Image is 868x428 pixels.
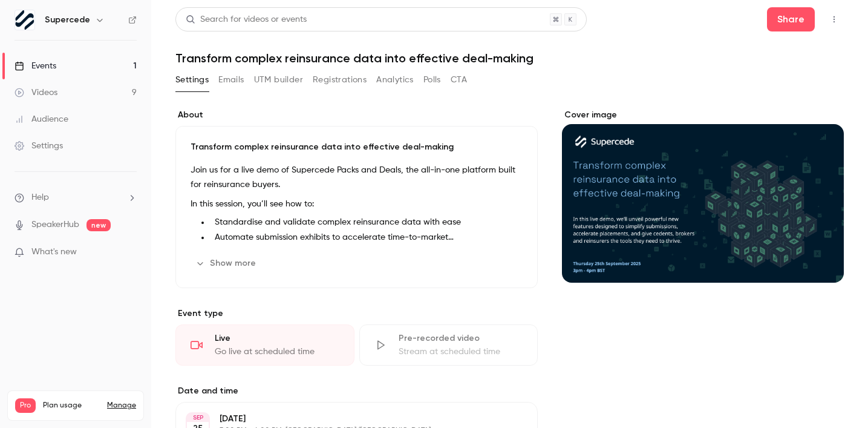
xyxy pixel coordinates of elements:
div: Go live at scheduled time [215,346,339,358]
div: Pre-recorded videoStream at scheduled time [359,324,538,366]
button: UTM builder [254,70,303,90]
p: Transform complex reinsurance data into effective deal-making [191,141,523,153]
li: help-dropdown-opener [15,191,137,204]
p: Event type [175,308,538,320]
button: Polls [423,70,441,90]
span: Help [31,191,49,204]
p: Join us for a live demo of Supercede Packs and Deals, the all-in-one platform built for reinsuran... [191,163,523,192]
button: Settings [175,70,209,90]
section: Cover image [562,109,844,283]
h1: Transform complex reinsurance data into effective deal-making [175,51,844,65]
div: Videos [15,87,57,99]
span: Pro [15,398,36,413]
div: Search for videos or events [186,13,307,26]
div: Stream at scheduled time [399,346,523,358]
li: Standardise and validate complex reinsurance data with ease [210,216,523,229]
img: Supercede [15,10,34,30]
button: Analytics [376,70,414,90]
a: Manage [107,401,136,410]
div: LiveGo live at scheduled time [175,324,354,366]
div: Live [215,332,339,344]
span: What's new [31,246,77,258]
h6: Supercede [45,14,90,26]
p: In this session, you’ll see how to: [191,197,523,211]
iframe: Noticeable Trigger [122,247,137,258]
button: Share [767,7,815,31]
div: Audience [15,113,68,125]
div: Pre-recorded video [399,332,523,344]
button: Emails [218,70,244,90]
div: Settings [15,140,63,152]
label: Date and time [175,385,538,397]
span: Plan usage [43,401,100,410]
span: new [86,219,111,231]
button: CTA [451,70,467,90]
div: SEP [187,413,209,422]
button: Registrations [313,70,367,90]
div: Events [15,60,56,72]
a: SpeakerHub [31,219,79,231]
label: Cover image [562,109,844,121]
li: Automate submission exhibits to accelerate time-to-market [210,231,523,244]
button: Show more [191,254,263,273]
p: [DATE] [220,413,474,425]
label: About [175,109,538,121]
